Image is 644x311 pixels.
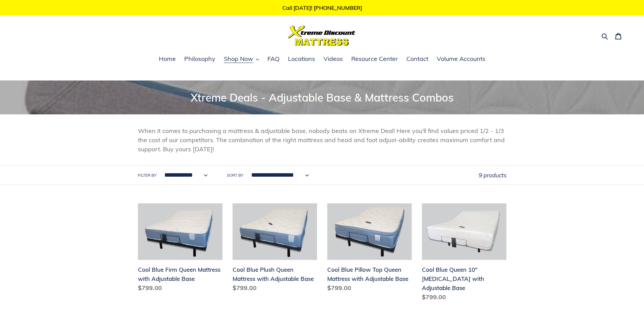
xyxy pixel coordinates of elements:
span: 9 products [479,172,506,179]
span: Volume Accounts [437,55,485,63]
label: Filter by [138,172,157,178]
a: Locations [285,54,318,64]
span: Shop Now [224,55,253,63]
a: Contact [403,54,432,64]
span: Contact [406,55,428,63]
a: Philosophy [181,54,219,64]
span: Resource Center [351,55,398,63]
a: Videos [320,54,346,64]
a: Volume Accounts [433,54,489,64]
label: Sort by [227,172,243,178]
span: Videos [324,55,343,63]
a: Cool Blue Firm Queen Mattress with Adjustable Base [138,203,222,295]
span: Locations [288,55,315,63]
a: Home [156,54,179,64]
span: FAQ [267,55,280,63]
a: Cool Blue Plush Queen Mattress with Adjustable Base [233,203,317,295]
a: Resource Center [348,54,401,64]
button: Shop Now [220,54,262,64]
a: FAQ [264,54,283,64]
span: Xtreme Deals - Adjustable Base & Mattress Combos [191,91,454,104]
img: Xtreme Discount Mattress [288,26,356,46]
span: Home [159,55,176,63]
span: Philosophy [184,55,215,63]
a: Cool Blue Pillow Top Queen Mattress with Adjustable Base [327,203,412,295]
a: Cool Blue Queen 10" Memory Foam with Adjustable Base [422,203,506,304]
p: When it comes to purchasing a mattress & adjustable base, nobody beats an Xtreme Deal! Here you'l... [138,126,506,154]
